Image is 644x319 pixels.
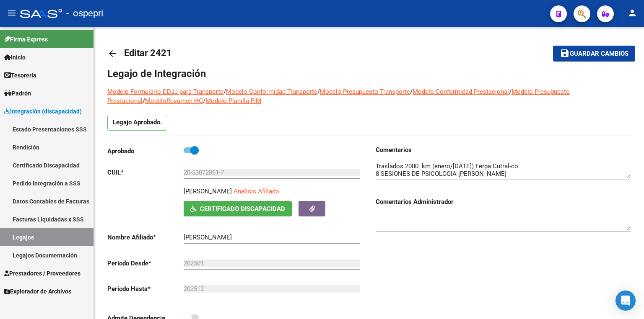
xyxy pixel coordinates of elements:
[615,291,636,311] div: Open Intercom Messenger
[627,8,637,18] mat-icon: person
[107,147,184,156] p: Aprobado
[66,4,103,23] span: - ospepri
[553,46,635,61] button: Guardar cambios
[107,49,117,59] mat-icon: arrow_back
[320,88,410,95] a: Modelo Presupuesto Transporte
[107,233,184,242] p: Nombre Afiliado
[4,53,26,62] span: Inicio
[4,287,71,296] span: Explorador de Archivos
[7,8,17,18] mat-icon: menu
[226,88,317,95] a: Modelo Conformidad Transporte
[4,71,36,80] span: Tesorería
[205,97,261,105] a: Modelo Planilla FIM
[200,205,285,213] span: Certificado Discapacidad
[107,284,184,293] p: Periodo Hasta
[145,97,203,105] a: ModeloResumen HC
[184,201,292,216] button: Certificado Discapacidad
[4,269,80,278] span: Prestadores / Proveedores
[413,88,509,95] a: Modelo Conformidad Prestacional
[107,259,184,268] p: Periodo Desde
[4,107,82,116] span: Integración (discapacidad)
[234,188,279,195] span: Análisis Afiliado
[107,67,631,80] h1: Legajo de Integración
[107,168,184,177] p: CUIL
[124,48,172,58] span: Editar 2421
[376,197,631,206] h3: Comentarios Administrador
[570,50,628,58] span: Guardar cambios
[107,115,167,131] p: Legajo Aprobado.
[376,145,631,154] h3: Comentarios
[4,89,31,98] span: Padrón
[560,48,570,58] mat-icon: save
[107,88,223,95] a: Modelo Formulario DDJJ para Transporte
[4,35,48,44] span: Firma Express
[184,187,232,196] p: [PERSON_NAME]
